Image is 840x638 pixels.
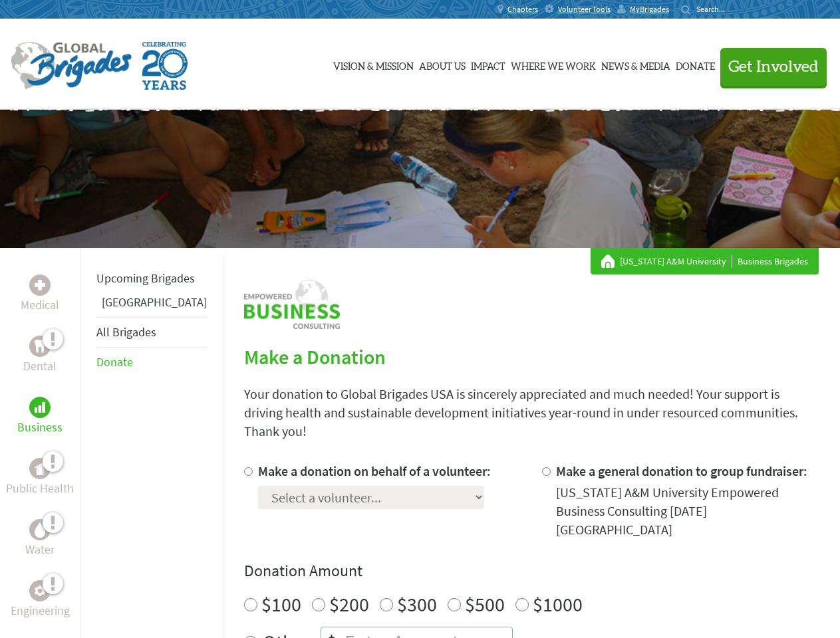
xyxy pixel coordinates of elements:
a: Donate [96,354,133,370]
label: $200 [329,591,369,617]
img: logo-business.png [244,280,340,329]
p: Public Health [6,479,74,498]
li: Donate [96,348,207,377]
a: All Brigades [96,324,156,340]
a: About Us [419,31,466,98]
label: Make a general donation to group fundraiser: [556,463,807,479]
span: MyBrigades [630,4,669,15]
a: MedicalMedical [21,274,59,314]
label: $1000 [533,591,583,617]
img: Global Brigades Logo [11,42,132,90]
a: EngineeringEngineering [11,580,70,620]
a: Vision & Mission [333,31,414,98]
img: Global Brigades Celebrating 20 Years [142,42,188,90]
label: $100 [261,591,301,617]
span: Chapters [507,4,538,15]
span: Volunteer Tools [558,4,611,15]
p: Your donation to Global Brigades USA is sincerely appreciated and much needed! Your support is dr... [244,385,819,441]
p: Water [25,540,55,559]
label: $500 [465,591,505,617]
a: Donate [676,31,715,98]
p: Dental [23,357,57,375]
a: [GEOGRAPHIC_DATA] [102,294,207,310]
h4: Donation Amount [244,560,819,582]
a: [US_STATE] A&M University [620,255,732,268]
img: Engineering [35,585,45,596]
div: Business Brigades [601,255,808,268]
img: Dental [35,340,45,352]
a: News & Media [601,31,670,98]
div: Medical [29,274,51,296]
input: Search... [696,4,734,14]
label: Make a donation on behalf of a volunteer: [258,463,491,479]
p: Engineering [11,601,70,620]
p: Business [17,418,63,437]
a: BusinessBusiness [17,397,63,437]
li: Greece [96,293,207,317]
div: [US_STATE] A&M University Empowered Business Consulting [DATE] [GEOGRAPHIC_DATA] [556,483,819,539]
div: Water [29,519,51,540]
a: WaterWater [25,519,55,559]
a: DentalDental [23,336,57,375]
a: Impact [471,31,505,98]
h2: Make a Donation [244,345,819,369]
div: Dental [29,336,51,357]
div: Engineering [29,580,51,601]
li: All Brigades [96,317,207,348]
img: Public Health [35,462,45,475]
button: Get Involved [720,48,827,86]
div: Business [29,397,51,418]
p: Medical [21,296,59,314]
a: Public HealthPublic Health [6,458,74,498]
a: Where We Work [511,31,596,98]
img: Medical [35,280,45,290]
img: Water [35,522,45,537]
img: Business [35,402,45,413]
li: Upcoming Brigades [96,264,207,293]
a: Upcoming Brigades [96,270,195,286]
div: Public Health [29,458,51,479]
span: Get Involved [728,59,819,75]
label: $300 [397,591,437,617]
